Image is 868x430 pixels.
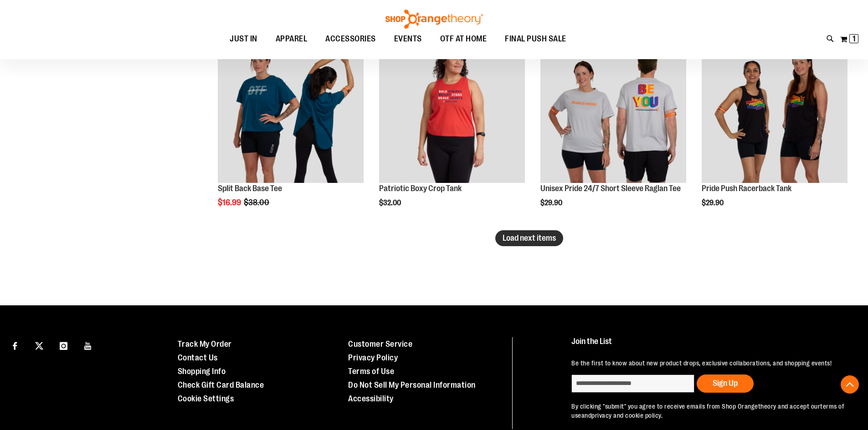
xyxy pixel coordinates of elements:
[218,198,242,207] span: $16.99
[230,29,257,49] span: JUST IN
[540,37,686,184] a: Unisex Pride 24/7 Short Sleeve Raglan TeeNEW
[178,367,226,376] a: Shopping Info
[540,184,681,193] a: Unisex Pride 24/7 Short Sleeve Raglan Tee
[495,230,563,246] button: Load next items
[325,29,376,49] span: ACCESSORIES
[853,34,856,43] span: 1
[702,37,847,183] img: Pride Push Racerback Tank
[348,367,394,376] a: Terms of Use
[267,29,317,49] a: APPAREL
[348,380,476,390] a: Do Not Sell My Personal Information
[276,29,308,49] span: APPAREL
[379,199,402,207] span: $32.00
[348,339,412,349] a: Customer Service
[702,184,791,193] a: Pride Push Racerback Tank
[348,353,398,362] a: Privacy Policy
[213,33,368,230] div: product
[571,402,847,420] p: By clicking "submit" you agree to receive emails from Shop Orangetheory and accept our and
[431,29,496,50] a: OTF AT HOME
[384,10,484,29] img: Shop Orangetheory
[697,374,754,393] button: Sign Up
[536,33,691,230] div: product
[80,337,96,353] a: Visit our Youtube page
[7,337,23,353] a: Visit our Facebook page
[244,198,271,207] span: $38.00
[496,29,575,50] a: FINAL PUSH SALE
[348,394,394,403] a: Accessibility
[394,29,422,49] span: EVENTS
[375,33,529,230] div: product
[702,199,725,207] span: $29.90
[540,199,564,207] span: $29.90
[178,394,234,403] a: Cookie Settings
[571,337,847,354] h4: Join the List
[591,412,663,419] a: privacy and cookie policy.
[31,337,47,353] a: Visit our X page
[218,37,364,184] a: Split Back Base TeeSALE
[841,375,859,394] button: Back To Top
[385,29,431,50] a: EVENTS
[379,37,525,184] a: Patriotic Boxy Crop TankNEW
[713,379,738,388] span: Sign Up
[178,353,218,362] a: Contact Us
[571,359,847,368] p: Be the first to know about new product drops, exclusive collaborations, and shopping events!
[35,342,43,350] img: Twitter
[571,374,694,393] input: enter email
[56,337,72,353] a: Visit our Instagram page
[440,29,487,49] span: OTF AT HOME
[379,37,525,183] img: Patriotic Boxy Crop Tank
[221,29,267,50] a: JUST IN
[178,380,264,390] a: Check Gift Card Balance
[505,29,566,49] span: FINAL PUSH SALE
[571,403,844,419] a: terms of use
[178,339,232,349] a: Track My Order
[316,29,385,50] a: ACCESSORIES
[379,184,462,193] a: Patriotic Boxy Crop Tank
[540,37,686,183] img: Unisex Pride 24/7 Short Sleeve Raglan Tee
[218,37,364,183] img: Split Back Base Tee
[702,37,847,184] a: Pride Push Racerback TankNEW
[218,184,282,193] a: Split Back Base Tee
[503,233,556,243] span: Load next items
[697,33,852,230] div: product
